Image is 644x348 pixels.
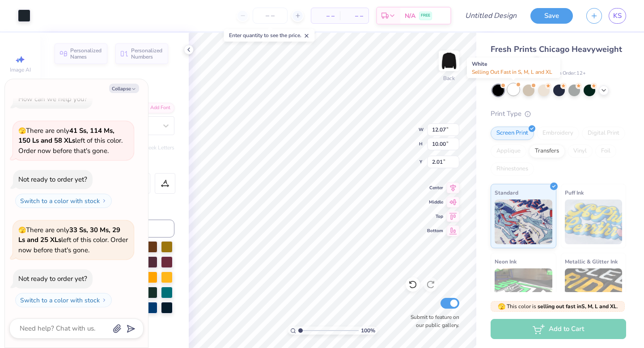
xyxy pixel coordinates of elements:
[495,268,552,313] img: Neon Ink
[443,74,455,82] div: Back
[458,7,524,25] input: Untitled Design
[102,198,107,204] img: Switch to a color with stock
[18,225,120,245] strong: 33 Ss, 30 Ms, 29 Ls and 25 XLs
[405,11,415,21] span: N/A
[541,70,586,77] span: Minimum Order: 12 +
[529,144,565,158] div: Transfers
[495,188,518,197] span: Standard
[18,226,26,234] span: 🫣
[18,175,87,184] div: Not ready to order yet?
[15,194,112,208] button: Switch to a color with stock
[491,109,626,119] div: Print Type
[224,29,315,42] div: Enter quantity to see the price.
[491,127,534,140] div: Screen Print
[427,213,443,220] span: Top
[568,144,593,158] div: Vinyl
[15,293,112,307] button: Switch to a color with stock
[18,94,87,103] div: How can we help you?
[495,199,552,244] img: Standard
[495,257,517,266] span: Neon Ink
[70,47,102,60] span: Personalized Names
[491,144,526,158] div: Applique
[467,58,560,78] div: White
[361,327,375,335] span: 100 %
[498,302,618,310] span: This color is .
[609,8,626,24] a: KS
[18,126,123,155] span: There are only left of this color. Order now before that's gone.
[427,228,443,234] span: Bottom
[427,185,443,191] span: Center
[595,144,616,158] div: Foil
[530,8,573,24] button: Save
[131,47,163,60] span: Personalized Numbers
[102,297,107,303] img: Switch to a color with stock
[18,127,26,135] span: 🫣
[537,127,579,140] div: Embroidery
[421,13,430,19] span: FREE
[582,127,625,140] div: Digital Print
[317,11,335,21] span: – –
[491,162,534,176] div: Rhinestones
[565,188,584,197] span: Puff Ink
[139,103,174,113] div: Add Font
[109,84,139,93] button: Collapse
[18,274,87,283] div: Not ready to order yet?
[18,225,128,255] span: There are only left of this color. Order now before that's gone.
[538,303,617,310] strong: selling out fast in S, M, L and XL
[10,66,31,73] span: Image AI
[253,8,288,24] input: – –
[565,268,623,313] img: Metallic & Glitter Ink
[427,199,443,205] span: Middle
[406,313,459,329] label: Submit to feature on our public gallery.
[472,68,552,76] span: Selling Out Fast in S, M, L and XL
[565,257,618,266] span: Metallic & Glitter Ink
[440,52,458,70] img: Back
[565,199,623,244] img: Puff Ink
[613,11,622,21] span: KS
[491,44,622,67] span: Fresh Prints Chicago Heavyweight Crewneck
[345,11,363,21] span: – –
[498,302,505,311] span: 🫣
